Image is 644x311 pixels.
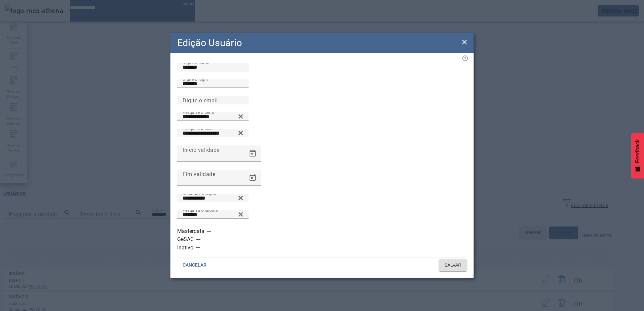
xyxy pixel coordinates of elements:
[631,133,644,178] button: Feedback - Mostrar pesquisa
[183,146,220,153] mat-label: Início validade
[245,145,261,162] button: Open calendar
[245,170,261,186] button: Open calendar
[183,77,208,81] mat-label: Digite o login
[177,235,195,243] label: GeSAC
[439,259,467,271] button: SALVAR
[177,227,206,235] label: Masterdata
[183,97,218,103] mat-label: Digite o email
[183,60,209,65] mat-label: Digite o nome
[177,259,212,271] button: CANCELAR
[183,194,243,202] input: Number
[183,113,243,121] input: Number
[183,211,243,219] input: Number
[183,129,243,137] input: Number
[183,208,218,212] mat-label: Pesquisa o idioma
[183,126,213,131] mat-label: Pesquise a área
[635,139,641,163] span: Feedback
[444,262,461,269] span: SALVAR
[183,110,214,114] mat-label: Pesquise o perfil
[177,244,195,252] label: Inativo
[183,171,215,177] mat-label: Fim validade
[183,191,216,196] mat-label: Unidade Principal
[183,262,206,269] span: CANCELAR
[177,36,242,50] h2: Edição Usuário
